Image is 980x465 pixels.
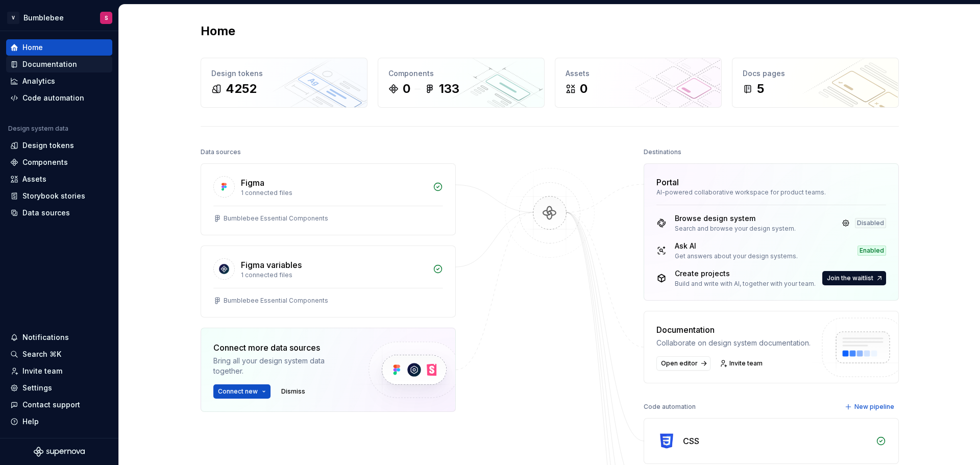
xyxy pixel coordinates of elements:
span: Invite team [729,359,763,368]
div: Documentation [22,59,77,69]
a: Invite team [6,363,112,379]
div: Home [22,42,43,53]
div: Components [388,68,534,79]
a: Components0133 [378,58,545,108]
a: Open editor [656,356,710,371]
div: Search and browse your design system. [675,225,796,233]
div: Bumblebee Essential Components [224,297,328,305]
svg: Supernova Logo [34,447,85,457]
a: Figma1 connected filesBumblebee Essential Components [201,163,456,235]
div: Documentation [656,324,811,336]
div: Analytics [22,76,55,86]
a: Storybook stories [6,188,112,204]
div: V [7,12,19,24]
div: Bumblebee [23,13,64,23]
button: VBumblebeeS [2,7,116,29]
div: Design tokens [211,68,357,79]
div: Storybook stories [22,191,85,201]
div: Bring all your design system data together. [213,356,351,376]
a: Docs pages5 [732,58,899,108]
button: Connect new [213,384,271,399]
a: Design tokens4252 [201,58,367,108]
div: 4252 [226,81,257,97]
div: Assets [22,174,46,184]
button: Dismiss [277,384,310,399]
div: Build and write with AI, together with your team. [675,280,816,288]
div: Collaborate on design system documentation. [656,338,811,348]
div: Browse design system [675,213,796,224]
div: Help [22,417,39,427]
div: Disabled [855,218,886,228]
a: Documentation [6,56,112,72]
div: 133 [439,81,459,97]
div: Ask AI [675,241,798,251]
div: S [105,14,108,22]
div: Code automation [22,93,84,103]
div: Bumblebee Essential Components [224,214,328,223]
a: Data sources [6,205,112,221]
h2: Home [201,23,235,39]
a: Components [6,154,112,170]
button: Help [6,413,112,430]
div: Destinations [644,145,681,159]
div: Get answers about your design systems. [675,252,798,260]
span: Connect new [218,387,258,396]
button: Search ⌘K [6,346,112,362]
a: Assets [6,171,112,187]
span: Dismiss [281,387,305,396]
a: Assets0 [555,58,722,108]
button: New pipeline [842,400,899,414]
div: Enabled [857,246,886,256]
span: Join the waitlist [827,274,873,282]
a: Figma variables1 connected filesBumblebee Essential Components [201,246,456,317]
div: Invite team [22,366,62,376]
span: New pipeline [854,403,894,411]
div: Settings [22,383,52,393]
div: 1 connected files [241,271,427,279]
div: Notifications [22,332,69,342]
a: Analytics [6,73,112,89]
div: Components [22,157,68,167]
div: Create projects [675,268,816,279]
div: Search ⌘K [22,349,61,359]
button: Join the waitlist [822,271,886,285]
a: Invite team [717,356,767,371]
div: Figma variables [241,259,302,271]
div: Figma [241,177,264,189]
span: Open editor [661,359,698,368]
div: Code automation [644,400,696,414]
div: CSS [683,435,699,447]
div: 1 connected files [241,189,427,197]
div: Portal [656,176,679,188]
div: Connect more data sources [213,341,351,354]
button: Contact support [6,397,112,413]
div: Assets [566,68,711,79]
div: Data sources [201,145,241,159]
div: 5 [757,81,764,97]
div: Docs pages [743,68,888,79]
a: Settings [6,380,112,396]
div: AI-powered collaborative workspace for product teams. [656,188,886,197]
a: Design tokens [6,137,112,154]
div: Contact support [22,400,80,410]
a: Code automation [6,90,112,106]
div: Design system data [8,125,68,133]
div: Data sources [22,208,70,218]
button: Notifications [6,329,112,346]
div: 0 [403,81,410,97]
div: Design tokens [22,140,74,151]
a: Home [6,39,112,56]
div: 0 [580,81,587,97]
